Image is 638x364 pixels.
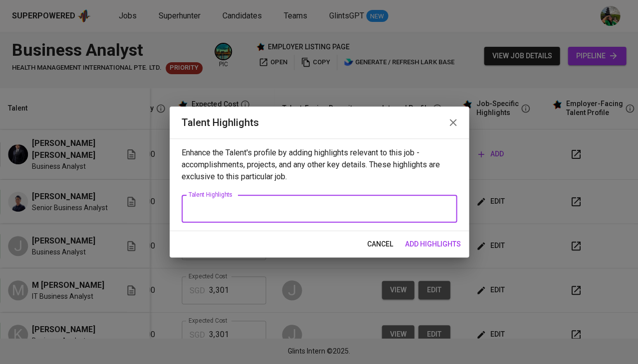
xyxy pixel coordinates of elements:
button: cancel [363,235,397,253]
h2: Talent Highlights [182,115,457,130]
span: cancel [367,238,393,250]
button: add highlights [401,235,465,253]
p: Enhance the Talent's profile by adding highlights relevant to this job - accomplishments, project... [182,147,457,183]
span: add highlights [405,238,461,250]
